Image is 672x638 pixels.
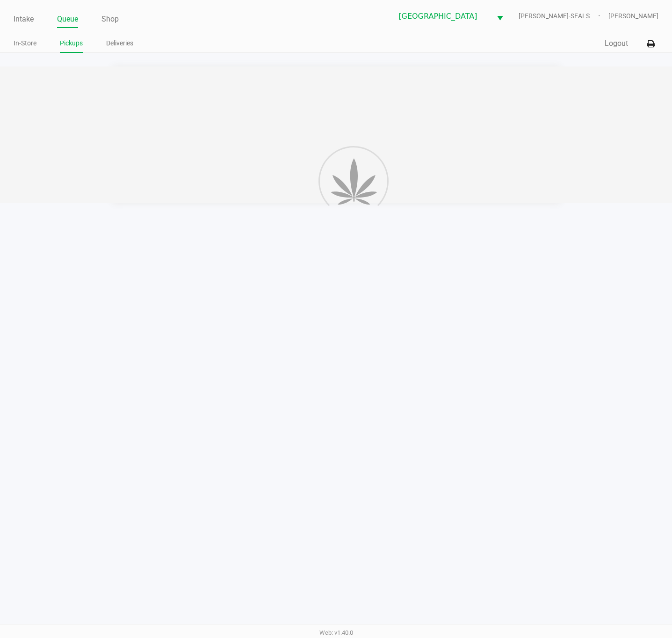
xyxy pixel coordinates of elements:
[519,11,608,21] span: [PERSON_NAME]-SEALS
[14,37,36,49] a: In-Store
[398,11,485,22] span: [GEOGRAPHIC_DATA]
[608,11,658,21] span: [PERSON_NAME]
[605,38,628,49] button: Logout
[60,37,83,49] a: Pickups
[319,629,353,636] span: Web: v1.40.0
[14,13,34,26] a: Intake
[57,13,78,26] a: Queue
[106,37,133,49] a: Deliveries
[491,5,509,27] button: Select
[101,13,119,26] a: Shop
